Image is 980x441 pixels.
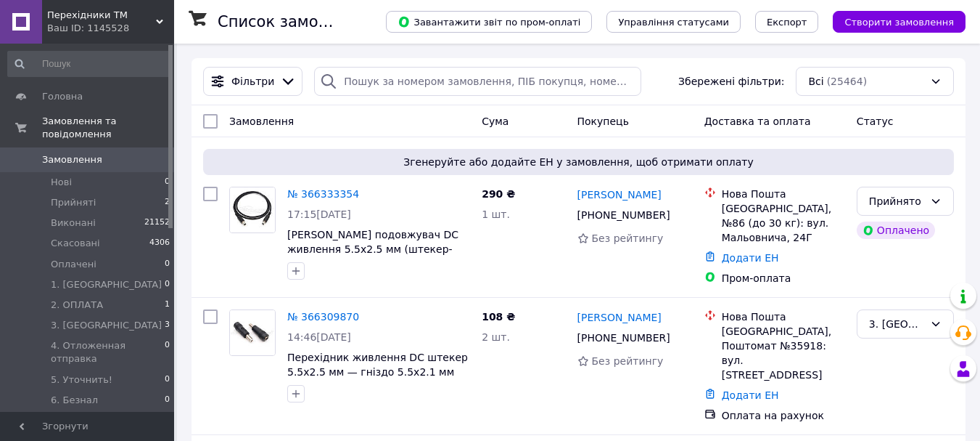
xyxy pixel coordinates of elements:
[482,311,515,323] span: 108 ₴
[165,299,170,312] span: 1
[577,116,629,127] span: Покупець
[857,222,935,239] div: Оплачено
[577,209,670,221] span: [PHONE_NUMBER]
[722,324,845,382] div: [GEOGRAPHIC_DATA], Поштомат №35918: вул. [STREET_ADDRESS]
[592,355,664,367] span: Без рейтингу
[51,373,112,387] span: 5. Уточнить!
[51,278,162,291] span: 1. [GEOGRAPHIC_DATA]
[577,310,662,325] a: [PERSON_NAME]
[165,373,170,387] span: 0
[42,90,83,103] span: Головна
[51,299,103,312] span: 2. ОПЛАТА
[755,11,819,33] button: Експорт
[818,15,965,27] a: Створити замовлення
[482,188,515,200] span: 290 ₴
[7,51,171,77] input: Пошук
[722,252,779,264] a: Додати ЕН
[229,116,294,127] span: Замовлення
[833,11,965,33] button: Створити замовлення
[767,17,807,28] span: Експорт
[844,17,954,28] span: Створити замовлення
[165,319,170,332] span: 3
[857,116,894,127] span: Статус
[51,237,100,250] span: Скасовані
[287,188,359,200] a: № 366333354
[722,201,845,245] div: [GEOGRAPHIC_DATA], №86 (до 30 кг): вул. Мальовнича, 24Г
[287,352,468,378] a: Перехідник живлення DC штекер 5.5x2.5 мм — гніздо 5.5х2.1 мм
[229,187,276,233] a: Фото товару
[386,11,592,33] button: Завантажити звіт по пром-оплаті
[51,176,72,189] span: Нові
[42,153,102,166] span: Замовлення
[287,331,351,343] span: 14:46[DATE]
[808,74,823,89] span: Всі
[230,187,275,232] img: Фото товару
[482,209,510,220] span: 1 шт.
[482,331,510,343] span: 2 шт.
[165,176,170,189] span: 0
[722,271,845,286] div: Пром-оплата
[398,15,580,28] span: Завантажити звіт по пром-оплаті
[165,258,170,271] span: 0
[165,196,170,209] span: 2
[231,74,274,89] span: Фільтри
[51,339,165,365] span: 4. Отложенная отправка
[827,76,867,87] span: (25464)
[47,9,156,22] span: Перехiдники ТМ
[722,187,845,201] div: Нова Пошта
[678,74,784,89] span: Збережені фільтри:
[47,22,174,35] div: Ваш ID: 1145528
[51,394,98,407] span: 6. Безнал
[165,394,170,407] span: 0
[577,332,670,344] span: [PHONE_NUMBER]
[51,217,96,230] span: Виконані
[577,187,662,202] a: [PERSON_NAME]
[51,258,96,271] span: Оплачені
[592,232,664,244] span: Без рейтингу
[165,339,170,365] span: 0
[722,389,779,401] a: Додати ЕН
[618,17,729,28] span: Управління статусами
[229,309,276,356] a: Фото товару
[230,310,275,355] img: Фото товару
[51,319,162,332] span: 3. [GEOGRAPHIC_DATA]
[722,309,845,324] div: Нова Пошта
[314,67,641,96] input: Пошук за номером замовлення, ПІБ покупця, номером телефону, Email, номером накладної
[606,11,741,33] button: Управління статусами
[287,311,359,323] a: № 366309870
[42,115,174,141] span: Замовлення та повідомлення
[287,229,458,270] a: [PERSON_NAME] подовжувач DC живлення 5.5x2.5 мм (штекер-штекер) 5.0
[722,408,845,423] div: Оплата на рахунок
[144,217,170,230] span: 21152
[51,196,96,209] span: Прийняті
[704,116,811,127] span: Доставка та оплата
[165,278,170,291] span: 0
[482,116,508,127] span: Cума
[149,237,170,250] span: 4306
[869,316,924,332] div: 3. ОТПРАВКА
[869,193,924,209] div: Прийнято
[287,209,351,220] span: 17:15[DATE]
[218,13,365,31] h1: Список замовлень
[209,155,948,169] span: Згенеруйте або додайте ЕН у замовлення, щоб отримати оплату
